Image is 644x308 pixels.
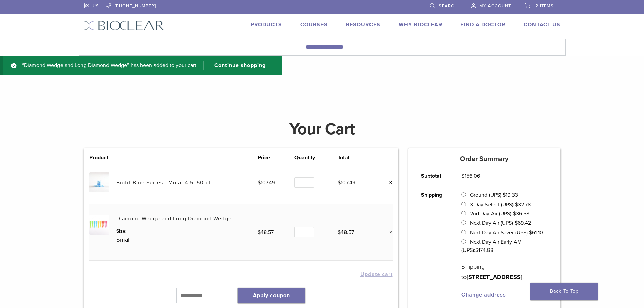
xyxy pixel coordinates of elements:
[238,288,305,303] button: Apply coupon
[475,247,493,254] bdi: 174.88
[258,179,275,186] bdi: 107.49
[251,21,282,28] a: Products
[384,228,393,237] a: Remove this item
[360,271,393,277] button: Update cart
[384,178,393,187] a: Remove this item
[461,173,480,180] bdi: 156.06
[475,247,478,254] span: $
[535,3,554,9] span: 2 items
[258,179,261,186] span: $
[258,229,274,236] bdi: 48.57
[258,153,294,162] th: Price
[470,220,531,227] label: Next Day Air (UPS):
[503,192,518,198] bdi: 19.33
[460,21,505,28] a: Find A Doctor
[399,21,442,28] a: Why Bioclear
[338,179,355,186] bdi: 107.49
[515,201,531,208] bdi: 32.78
[513,210,529,217] bdi: 36.58
[300,21,328,28] a: Courses
[530,283,598,300] a: Back To Top
[467,273,522,281] strong: [STREET_ADDRESS]
[338,153,375,162] th: Total
[84,21,164,30] img: Bioclear
[116,215,232,222] a: Diamond Wedge and Long Diamond Wedge
[461,262,548,282] p: Shipping to .
[513,210,516,217] span: $
[515,220,531,227] bdi: 69.42
[346,21,380,28] a: Resources
[529,229,543,236] bdi: 61.10
[89,215,109,235] img: Diamond Wedge and Long Diamond Wedge
[470,229,543,236] label: Next Day Air Saver (UPS):
[116,228,258,235] dt: Size:
[470,201,531,208] label: 3 Day Select (UPS):
[338,229,354,236] bdi: 48.57
[470,210,529,217] label: 2nd Day Air (UPS):
[515,201,518,208] span: $
[413,167,454,186] th: Subtotal
[338,179,341,186] span: $
[470,192,518,198] label: Ground (UPS):
[338,229,341,236] span: $
[203,61,271,70] a: Continue shopping
[294,153,338,162] th: Quantity
[461,239,521,254] label: Next Day Air Early AM (UPS):
[413,186,454,304] th: Shipping
[515,220,518,227] span: $
[529,229,532,236] span: $
[408,155,560,163] h5: Order Summary
[89,172,109,192] img: Biofit Blue Series - Molar 4.5, 50 ct
[116,235,258,245] p: Small
[503,192,506,198] span: $
[258,229,261,236] span: $
[439,3,458,9] span: Search
[479,3,511,9] span: My Account
[524,21,560,28] a: Contact Us
[461,173,464,180] span: $
[116,179,211,186] a: Biofit Blue Series - Molar 4.5, 50 ct
[461,291,506,298] a: Change address
[89,153,116,162] th: Product
[79,121,566,137] h1: Your Cart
